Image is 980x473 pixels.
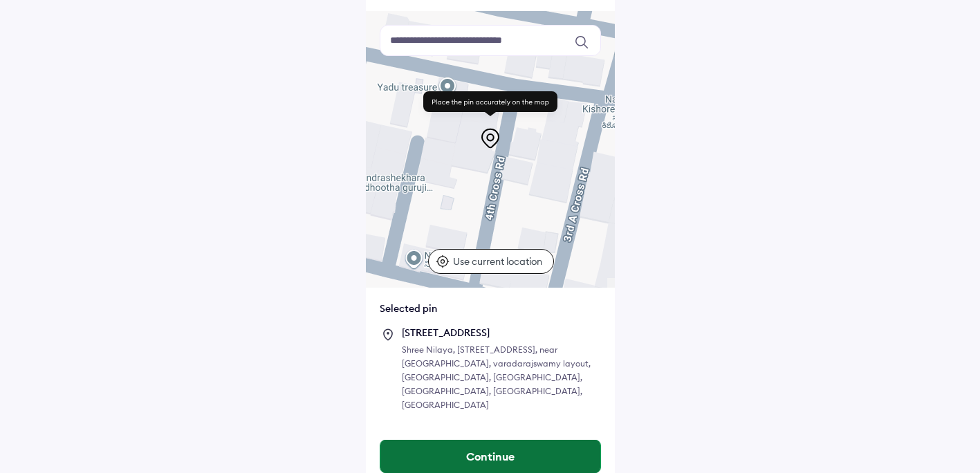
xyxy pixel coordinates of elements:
button: Continue [380,440,600,473]
div: Shree Nilaya, [STREET_ADDRESS], near [GEOGRAPHIC_DATA], varadarajswamy layout, [GEOGRAPHIC_DATA],... [402,343,601,412]
a: Open this area in Google Maps (opens a new window) [369,270,415,288]
div: Selected pin [380,302,601,315]
p: Use current location [453,254,546,268]
div: [STREET_ADDRESS] [402,326,601,339]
